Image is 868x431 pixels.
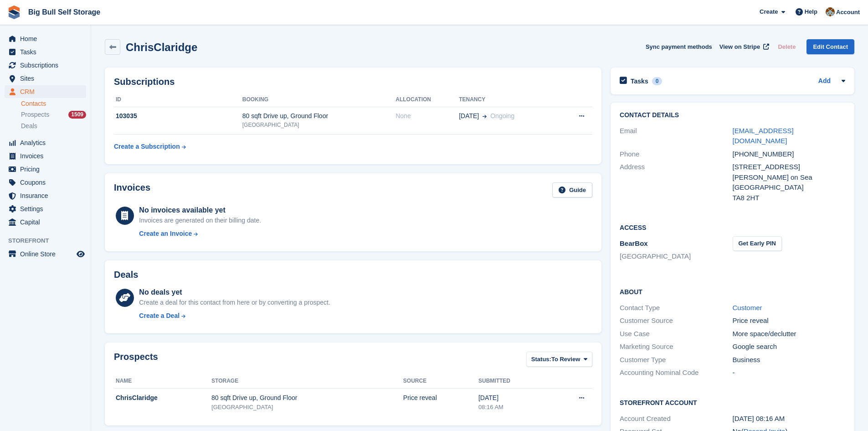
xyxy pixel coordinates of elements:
div: Accounting Nominal Code [620,368,732,378]
div: 0 [652,77,663,85]
a: menu [5,85,86,98]
div: Price reveal [733,316,845,326]
span: Online Store [20,248,75,260]
div: 08:16 AM [478,403,550,412]
th: Submitted [478,374,550,389]
div: Create an Invoice [139,229,192,239]
span: Insurance [20,189,75,202]
span: Storefront [8,236,91,245]
span: Analytics [20,136,75,149]
a: Create an Invoice [139,229,261,239]
a: menu [5,189,86,202]
h2: Tasks [631,77,648,85]
a: Big Bull Self Storage [25,5,104,20]
div: No deals yet [139,287,330,298]
a: Preview store [75,249,86,260]
h2: Deals [114,270,138,280]
div: None [395,111,459,121]
a: View on Stripe [716,39,771,54]
div: Phone [620,149,732,160]
button: Get Early PIN [733,236,782,251]
th: Name [114,374,211,389]
a: menu [5,176,86,189]
button: Sync payment methods [646,39,712,54]
span: Pricing [20,163,75,176]
h2: Storefront Account [620,398,845,407]
h2: ChrisClaridge [126,41,197,53]
h2: Prospects [114,352,158,369]
img: stora-icon-8386f47178a22dfd0bd8f6a31ec36ba5ce8667c1dd55bd0f319d3a0aa187defe.svg [7,5,21,19]
a: menu [5,216,86,228]
span: Capital [20,216,75,228]
div: Create a Deal [139,311,180,321]
th: Tenancy [459,93,558,107]
a: Deals [21,121,86,131]
span: Sites [20,72,75,85]
h2: Invoices [114,182,150,197]
div: Account Created [620,414,732,424]
a: [EMAIL_ADDRESS][DOMAIN_NAME] [733,127,794,145]
a: menu [5,150,86,162]
div: - [733,368,845,378]
img: Mike Llewellen Palmer [826,7,835,16]
span: To Review [551,355,580,364]
a: menu [5,72,86,85]
div: Customer Source [620,316,732,326]
span: BearBox [620,239,648,247]
div: Price reveal [403,393,478,403]
div: ChrisClaridge [116,393,211,403]
div: [STREET_ADDRESS] [733,162,845,172]
a: menu [5,203,86,215]
a: Guide [552,182,592,197]
span: Home [20,32,75,45]
div: Use Case [620,329,732,339]
span: Tasks [20,46,75,58]
div: TA8 2HT [733,193,845,203]
div: Create a deal for this contact from here or by converting a prospect. [139,298,330,307]
div: Google search [733,342,845,352]
div: Invoices are generated on their billing date. [139,216,261,225]
h2: About [620,287,845,296]
a: Edit Contact [806,39,854,54]
div: [GEOGRAPHIC_DATA] [211,403,403,412]
button: Delete [774,39,799,54]
div: [PERSON_NAME] on Sea [733,172,845,183]
span: View on Stripe [719,42,760,52]
div: 1509 [68,111,86,119]
div: 80 sqft Drive up, Ground Floor [242,111,395,121]
span: CRM [20,85,75,98]
span: Invoices [20,150,75,162]
a: menu [5,136,86,149]
th: Storage [211,374,403,389]
span: Account [836,8,860,17]
div: 80 sqft Drive up, Ground Floor [211,393,403,403]
div: Business [733,355,845,365]
div: More space/declutter [733,329,845,339]
span: Prospects [21,110,49,119]
th: Source [403,374,478,389]
div: [GEOGRAPHIC_DATA] [242,121,395,129]
th: Allocation [395,93,459,107]
a: menu [5,32,86,45]
a: Create a Subscription [114,138,186,155]
th: Booking [242,93,395,107]
div: Customer Type [620,355,732,365]
div: [DATE] 08:16 AM [733,414,845,424]
a: menu [5,163,86,176]
span: Help [805,7,817,16]
div: Create a Subscription [114,142,180,151]
span: Subscriptions [20,59,75,72]
a: Add [818,76,831,87]
span: Settings [20,203,75,215]
span: Deals [21,122,37,130]
div: [PHONE_NUMBER] [733,149,845,160]
span: Ongoing [490,112,514,119]
a: menu [5,59,86,72]
div: Marketing Source [620,342,732,352]
a: Contacts [21,99,86,108]
a: Customer [733,304,762,312]
button: Status: To Review [526,352,592,367]
th: ID [114,93,242,107]
h2: Access [620,223,845,232]
div: Contact Type [620,303,732,313]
